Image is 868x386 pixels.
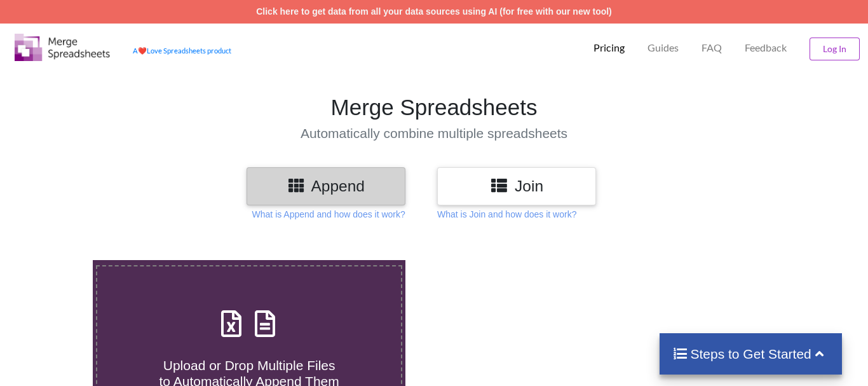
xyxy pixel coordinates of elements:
[138,46,147,55] span: heart
[810,38,860,60] button: Log In
[252,208,405,221] p: What is Append and how does it work?
[256,177,396,195] h3: Append
[745,43,787,53] span: Feedback
[447,177,587,195] h3: Join
[672,346,829,362] h4: Steps to Get Started
[256,6,612,17] a: Click here to get data from all your data sources using AI (for free with our new tool)
[593,41,625,55] p: Pricing
[437,208,576,221] p: What is Join and how does it work?
[15,34,110,61] img: Logo.png
[133,46,231,55] a: AheartLove Spreadsheets product
[648,41,679,55] p: Guides
[702,41,722,55] p: FAQ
